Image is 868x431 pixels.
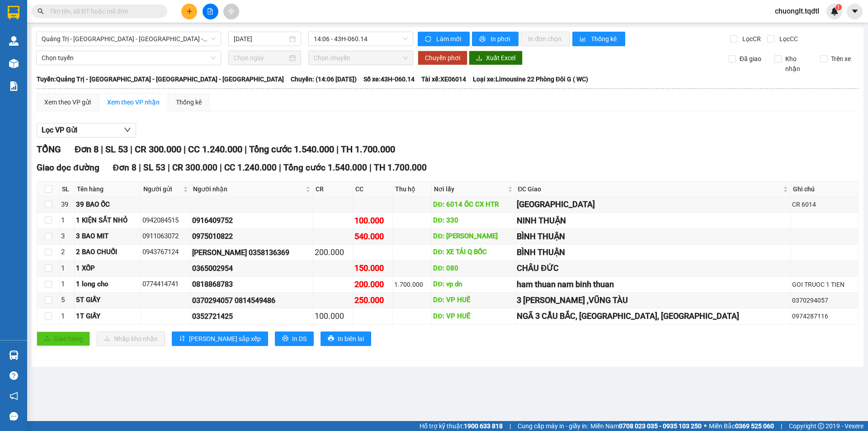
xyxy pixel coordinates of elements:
span: Thống kê [591,34,618,44]
span: aim [228,8,234,14]
span: Loại xe: Limousine 22 Phòng Đôi G ( WC) [473,74,588,84]
span: | [101,144,103,155]
input: Chọn ngày [234,53,288,63]
span: SL 53 [143,162,165,173]
div: 39 BAO ỐC [76,199,140,210]
img: warehouse-icon [9,36,19,46]
span: Làm mới [436,34,462,44]
span: | [245,144,247,155]
div: NGÃ 3 CẦU BẮC, [GEOGRAPHIC_DATA], [GEOGRAPHIC_DATA] [517,310,789,322]
div: 1 long cho [76,279,140,290]
span: CC 1.240.000 [188,144,242,155]
div: 1 XỐP [76,263,140,274]
div: 5 [61,295,73,306]
th: CC [353,182,393,197]
button: file-add [203,4,218,19]
span: In biên lai [338,334,364,344]
img: logo-vxr [8,6,19,19]
span: sync [425,36,433,43]
strong: 1900 633 818 [464,422,503,430]
button: printerIn phơi [472,32,519,46]
div: DĐ: VP HUẾ [433,311,514,322]
span: Hỗ trợ kỹ thuật: [420,421,503,431]
span: Đã giao [736,54,765,64]
span: | [184,144,186,155]
div: 3 [PERSON_NAME] ,VŨNG TÀU [517,294,789,307]
div: 0370294057 [792,295,857,305]
span: copyright [818,423,824,429]
span: Lọc CR [739,34,762,44]
strong: 0369 525 060 [735,422,774,430]
div: ham thuan nam binh thuan [517,278,789,291]
span: TH 1.700.000 [341,144,395,155]
button: plus [181,4,197,19]
span: notification [9,392,18,400]
div: BÌNH THUẬN [517,230,789,243]
th: Ghi chú [791,182,859,197]
div: BÌNH THUẬN [517,246,789,259]
span: Kho nhận [782,54,813,74]
span: Giao dọc đường [37,162,99,173]
div: 1.700.000 [394,279,430,289]
span: Đơn 8 [75,144,99,155]
div: 1 [61,279,73,290]
span: chuonglt.tqdtl [768,5,826,17]
div: 150.000 [354,262,391,275]
div: NINH THUẬN [517,214,789,227]
div: 1 [61,263,73,274]
span: Người gửi [143,184,181,194]
b: Tuyến: Quảng Trị - [GEOGRAPHIC_DATA] - [GEOGRAPHIC_DATA] - [GEOGRAPHIC_DATA] [37,76,284,83]
div: 0943767124 [142,247,189,258]
div: DĐ: [PERSON_NAME] [433,231,514,242]
span: TỔNG [37,144,61,155]
span: 14:06 - 43H-060.14 [314,32,408,46]
div: 0916409752 [192,215,311,226]
th: SL [60,182,75,197]
span: | [130,144,132,155]
button: Chuyển phơi [418,51,467,65]
div: 1T GIẤY [76,311,140,322]
span: ⚪️ [704,424,707,428]
div: Xem theo VP gửi [44,97,91,107]
div: 0975010822 [192,231,311,242]
span: | [781,421,782,431]
button: printerIn biên lai [321,332,371,346]
div: 3 [61,231,73,242]
button: sort-ascending[PERSON_NAME] sắp xếp [172,332,268,346]
span: question-circle [9,371,18,380]
div: 1 [61,215,73,226]
div: 0774414741 [142,279,189,290]
strong: 0708 023 035 - 0935 103 250 [619,422,702,430]
span: printer [282,335,288,342]
div: 250.000 [354,294,391,307]
span: bar-chart [580,36,587,43]
div: DĐ: VP HUẾ [433,295,514,306]
div: 2 BAO CHUỐI [76,247,140,258]
span: Nơi lấy [434,184,506,194]
span: download [476,55,482,62]
span: Lọc VP Gửi [42,124,77,136]
span: ĐC Giao [518,184,781,194]
div: GOI TRUOC 1 TIEN [792,279,857,289]
span: Người nhận [193,184,304,194]
span: Lọc CC [776,34,799,44]
div: 0352721425 [192,311,311,322]
button: Lọc VP Gửi [37,123,136,137]
div: DĐ: XE TẢI Q BỐC [433,247,514,258]
span: CR 300.000 [135,144,181,155]
img: icon-new-feature [830,7,839,15]
th: Tên hàng [75,182,142,197]
div: 0974287116 [792,311,857,321]
button: syncLàm mới [418,32,470,46]
span: printer [479,36,487,43]
button: aim [223,4,239,19]
span: | [139,162,141,173]
button: uploadGiao hàng [37,332,90,346]
img: warehouse-icon [9,59,19,68]
span: Miền Bắc [709,421,774,431]
span: CC 1.240.000 [224,162,277,173]
div: 1 KIỆN SẮT NHỎ [76,215,140,226]
div: DĐ: 6014 ỐC CX HTR [433,199,514,210]
span: down [124,126,131,133]
span: Tài xế: XE06014 [421,74,466,84]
